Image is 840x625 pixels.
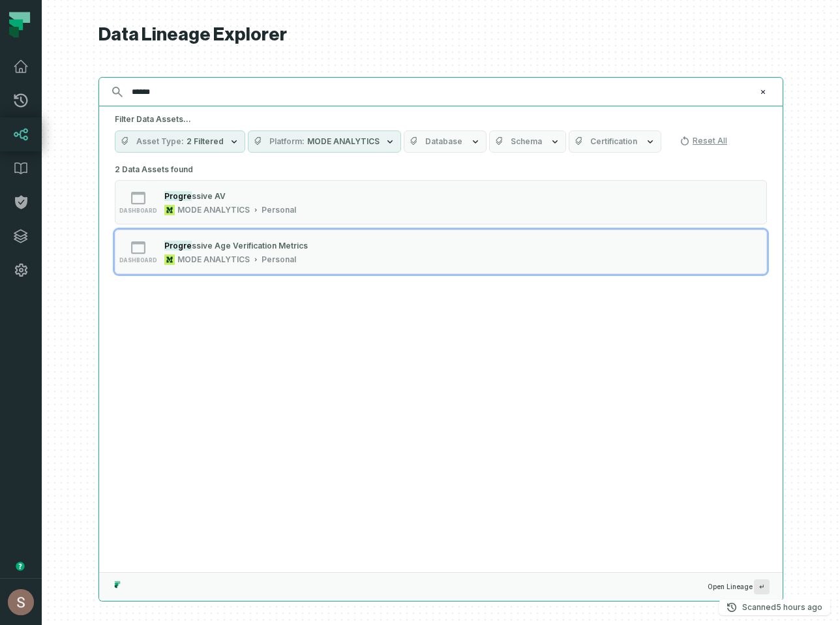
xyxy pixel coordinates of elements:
[674,130,732,151] button: Reset All
[708,579,770,594] span: Open Lineage
[742,601,822,614] p: Scanned
[489,130,566,153] button: Schema
[187,136,224,147] span: 2 Filtered
[590,136,637,147] span: Certification
[776,602,822,612] relative-time: Sep 16, 2025, 2:58 PM GMT+3
[8,589,34,615] img: avatar of Shay Gafniel
[511,136,542,147] span: Schema
[115,160,767,291] div: 2 Data Assets found
[192,241,308,251] span: ssive Age Verification Metrics
[248,130,401,153] button: PlatformMODE ANALYTICS
[115,114,767,125] h5: Filter Data Assets...
[115,130,245,153] button: Asset Type2 Filtered
[115,230,767,274] button: dashboardMODE ANALYTICSPersonal
[136,136,184,147] span: Asset Type
[98,23,783,46] h1: Data Lineage Explorer
[425,136,462,147] span: Database
[719,600,830,615] button: Scanned[DATE] 2:58:42 PM
[307,136,380,147] span: MODE ANALYTICS
[115,180,767,224] button: dashboardMODE ANALYTICSPersonal
[119,207,157,214] span: dashboard
[119,257,157,264] span: dashboard
[757,85,770,99] button: Clear search query
[569,130,661,153] button: Certification
[164,191,192,201] mark: Progre
[404,130,487,153] button: Database
[269,136,305,147] span: Platform
[262,205,296,215] div: Personal
[177,205,250,215] div: MODE ANALYTICS
[14,560,26,572] div: Tooltip anchor
[99,160,783,572] div: Suggestions
[262,254,296,265] div: Personal
[177,254,250,265] div: MODE ANALYTICS
[192,191,226,201] span: ssive AV
[164,241,192,251] mark: Progre
[754,579,770,594] span: Press ↵ to add a new Data Asset to the graph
